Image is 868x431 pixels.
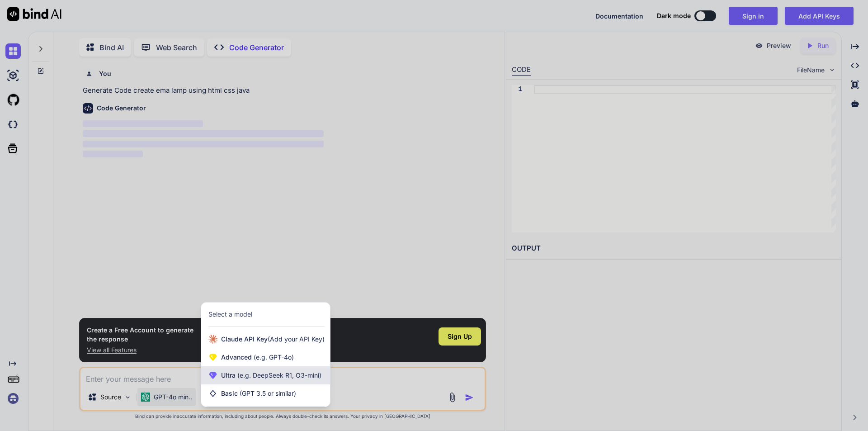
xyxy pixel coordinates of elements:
[221,335,325,344] span: Claude API Key
[236,371,321,379] span: (e.g. DeepSeek R1, O3-mini)
[208,310,252,319] div: Select a model
[221,353,294,362] span: Advanced
[221,371,321,380] span: Ultra
[252,353,294,361] span: (e.g. GPT-4o)
[221,389,296,398] span: Basic
[240,389,296,397] span: (GPT 3.5 or similar)
[268,335,325,343] span: (Add your API Key)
